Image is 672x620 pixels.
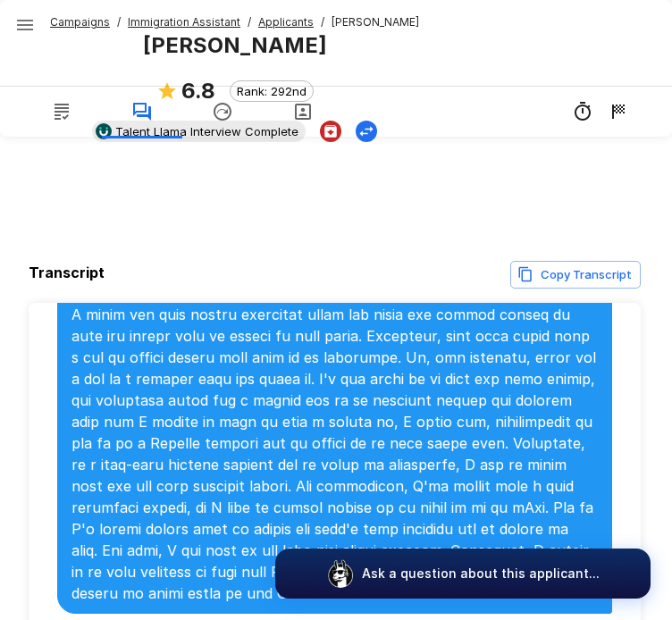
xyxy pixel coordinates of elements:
div: 17m 32s [572,101,593,122]
span: / [321,13,324,31]
span: / [117,13,121,31]
p: Ask a question about this applicant... [362,565,600,582]
img: logo_glasses@2x.png [326,559,355,588]
u: Applicants [258,15,314,29]
button: Ask a question about this applicant... [275,549,651,599]
button: Copy transcript [510,261,641,289]
p: Lore I dol sitamet con adi elitseddoeiusm temporinci ut lab Etdo ma Aliquae, A minim ven quis nos... [71,282,598,604]
button: Change Stage [356,121,377,142]
span: [PERSON_NAME] [332,13,419,31]
b: Transcript [29,264,105,281]
div: 9/5 5:13 PM [608,101,629,122]
span: Rank: 292nd [231,84,313,98]
b: [PERSON_NAME] [143,32,327,58]
u: Campaigns [50,15,110,29]
u: Immigration Assistant [128,15,240,29]
b: 6.8 [181,78,215,104]
span: / [248,13,251,31]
